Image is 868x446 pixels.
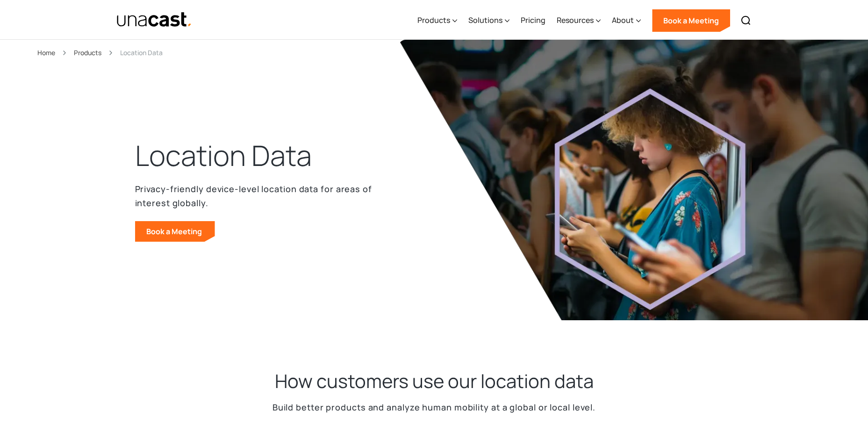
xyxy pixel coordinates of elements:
[135,182,378,210] p: Privacy-friendly device-level location data for areas of interest globally.
[612,14,634,26] div: About
[521,1,545,40] a: Pricing
[74,47,101,58] a: Products
[116,12,193,28] img: Unacast text logo
[275,369,594,393] h2: How customers use our location data
[557,1,601,40] div: Resources
[557,14,594,26] div: Resources
[468,14,502,26] div: Solutions
[417,1,457,40] div: Products
[468,1,509,40] div: Solutions
[120,47,163,58] div: Location Data
[135,221,215,242] a: Book a Meeting
[273,401,595,414] p: Build better products and analyze human mobility at a global or local level.
[652,9,730,32] a: Book a Meeting
[37,47,55,58] a: Home
[612,1,641,40] div: About
[116,12,193,28] a: home
[740,15,752,26] img: Search icon
[417,14,450,26] div: Products
[135,137,312,174] h1: Location Data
